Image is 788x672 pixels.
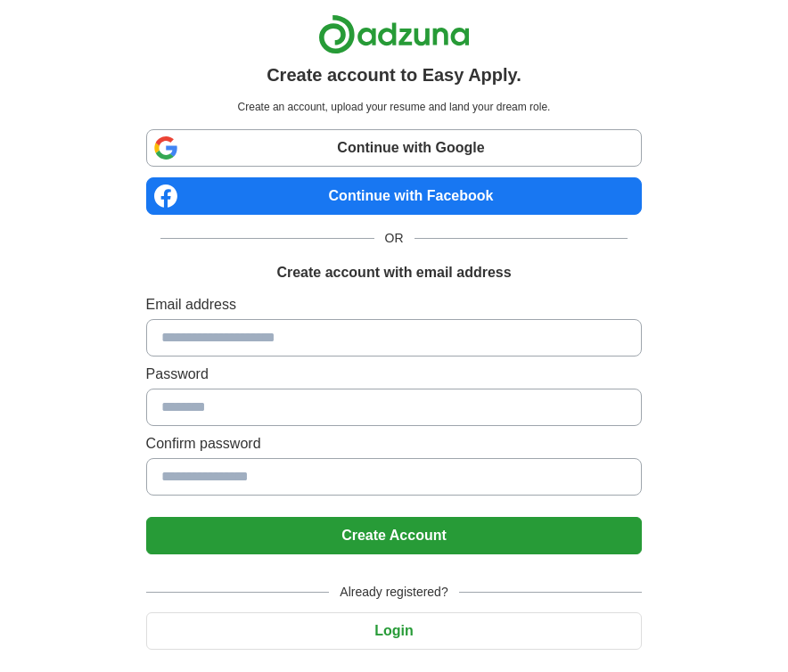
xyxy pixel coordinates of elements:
a: Continue with Google [146,129,643,167]
a: Login [146,623,643,638]
h1: Create account to Easy Apply. [267,61,521,88]
a: Continue with Facebook [146,177,643,215]
h1: Create account with email address [276,262,511,283]
button: Login [146,612,643,650]
button: Create Account [146,517,643,554]
img: Adzuna logo [318,14,470,54]
span: Already registered? [329,583,458,602]
p: Create an account, upload your resume and land your dream role. [150,99,639,115]
label: Confirm password [146,433,643,455]
span: OR [374,229,415,248]
label: Email address [146,294,643,316]
label: Password [146,364,643,385]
